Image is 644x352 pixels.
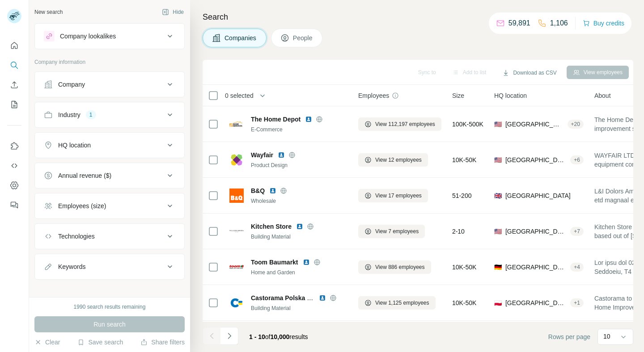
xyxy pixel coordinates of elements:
[375,192,422,200] span: View 17 employees
[570,156,584,164] div: + 6
[35,256,184,277] button: Keywords
[358,153,428,167] button: View 12 employees
[203,11,633,23] h4: Search
[505,298,567,307] span: [GEOGRAPHIC_DATA], [GEOGRAPHIC_DATA]
[568,120,584,128] div: + 20
[7,177,21,193] button: Dashboard
[251,151,273,159] span: Wayfair
[229,189,244,203] img: Logo of B&Q
[583,17,624,29] button: Buy credits
[358,91,389,100] span: Employees
[35,74,184,95] button: Company
[494,91,527,100] span: HQ location
[375,120,435,128] span: View 112,197 employees
[7,77,21,93] button: Enrich CSV
[229,296,244,310] img: Logo of Castorama Polska Sp z o.o.
[249,333,308,340] span: results
[496,66,563,80] button: Download as CSV
[225,91,254,100] span: 0 selected
[494,227,502,236] span: 🇺🇸
[251,115,301,124] span: The Home Depot
[229,265,244,269] img: Logo of Toom Baumarkt
[603,332,610,341] p: 10
[35,165,184,186] button: Annual revenue ($)
[58,201,106,210] div: Employees (size)
[229,153,244,167] img: Logo of Wayfair
[249,333,265,340] span: 1 - 10
[452,227,465,236] span: 2-10
[251,258,298,267] span: Toom Baumarkt
[358,296,436,310] button: View 1,125 employees
[570,227,584,235] div: + 7
[494,298,502,307] span: 🇵🇱
[35,134,184,156] button: HQ location
[358,260,431,274] button: View 886 employees
[251,233,347,241] div: Building Material
[74,303,146,311] div: 1990 search results remaining
[58,80,85,89] div: Company
[570,299,584,307] div: + 1
[35,25,184,47] button: Company lookalikes
[293,34,314,42] span: People
[60,32,116,41] div: Company lookalikes
[86,111,96,119] div: 1
[548,332,590,341] span: Rows per page
[251,268,347,277] div: Home and Garden
[34,58,185,66] p: Company information
[251,126,347,134] div: E-Commerce
[375,227,419,235] span: View 7 employees
[452,298,476,307] span: 10K-50K
[251,197,347,205] div: Wholesale
[452,263,476,272] span: 10K-50K
[35,195,184,217] button: Employees (size)
[278,151,285,159] img: LinkedIn logo
[58,141,91,150] div: HQ location
[251,304,347,312] div: Building Material
[271,333,290,340] span: 10,000
[58,232,95,241] div: Technologies
[358,225,425,238] button: View 7 employees
[452,120,483,129] span: 100K-500K
[505,227,567,236] span: [GEOGRAPHIC_DATA], [GEOGRAPHIC_DATA]
[58,262,85,271] div: Keywords
[505,155,567,164] span: [GEOGRAPHIC_DATA], [GEOGRAPHIC_DATA]
[229,117,244,131] img: Logo of The Home Depot
[34,8,63,16] div: New search
[156,5,190,19] button: Hide
[375,299,429,307] span: View 1,125 employees
[220,327,238,345] button: Navigate to next page
[505,120,564,129] span: [GEOGRAPHIC_DATA], [US_STATE]
[494,155,502,164] span: 🇺🇸
[251,222,292,231] span: Kitchen Store
[7,138,21,154] button: Use Surfe on LinkedIn
[269,187,276,194] img: LinkedIn logo
[7,96,21,113] button: My lists
[77,338,123,347] button: Save search
[594,91,611,100] span: About
[35,104,184,126] button: Industry1
[7,57,21,73] button: Search
[229,230,244,232] img: Logo of Kitchen Store
[7,197,21,213] button: Feedback
[35,226,184,247] button: Technologies
[265,333,271,340] span: of
[505,191,571,200] span: [GEOGRAPHIC_DATA]
[140,338,185,347] button: Share filters
[494,263,502,272] span: 🇩🇪
[494,120,502,129] span: 🇺🇸
[505,263,567,272] span: [GEOGRAPHIC_DATA], [GEOGRAPHIC_DATA]
[452,91,464,100] span: Size
[305,116,312,123] img: LinkedIn logo
[251,294,333,302] span: Castorama Polska Sp z o.o.
[452,155,476,164] span: 10K-50K
[570,263,584,271] div: + 4
[296,223,303,230] img: LinkedIn logo
[358,117,441,131] button: View 112,197 employees
[508,18,530,29] p: 59,891
[375,263,425,271] span: View 886 employees
[225,34,257,42] span: Companies
[7,158,21,174] button: Use Surfe API
[251,186,265,195] span: B&Q
[7,38,21,54] button: Quick start
[375,156,422,164] span: View 12 employees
